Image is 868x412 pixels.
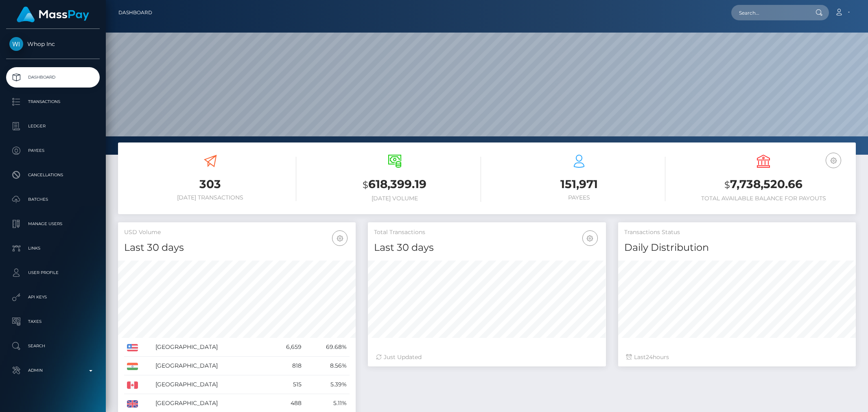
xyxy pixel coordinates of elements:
p: Dashboard [9,71,96,83]
p: Links [9,242,96,254]
h6: [DATE] Volume [308,195,481,202]
a: Admin [6,360,100,381]
span: 24 [646,353,653,361]
h3: 151,971 [493,176,665,192]
h5: Total Transactions [374,228,599,237]
td: 6,659 [269,338,305,357]
td: 8.56% [304,357,350,375]
img: MassPay Logo [17,7,89,22]
p: Taxes [9,316,96,328]
img: GB.png [127,400,138,408]
td: [GEOGRAPHIC_DATA] [153,357,269,375]
a: Payees [6,140,100,161]
h4: Daily Distribution [624,241,850,255]
p: User Profile [9,267,96,279]
a: Taxes [6,311,100,332]
h6: Total Available Balance for Payouts [678,195,850,202]
p: Search [9,340,96,352]
div: Last hours [626,353,848,362]
a: API Keys [6,287,100,307]
p: Ledger [9,120,96,132]
h6: [DATE] Transactions [124,194,296,201]
a: Manage Users [6,214,100,234]
a: Dashboard [6,67,100,88]
p: Payees [9,145,96,157]
p: Transactions [9,96,96,108]
p: Manage Users [9,218,96,230]
h4: Last 30 days [374,241,599,255]
input: Search... [731,5,808,20]
h3: 303 [124,176,296,192]
p: Cancellations [9,169,96,181]
a: User Profile [6,263,100,283]
td: 69.68% [304,338,350,357]
a: Links [6,238,100,259]
a: Search [6,336,100,356]
h5: Transactions Status [624,228,850,237]
td: [GEOGRAPHIC_DATA] [153,338,269,357]
img: US.png [127,344,138,351]
td: [GEOGRAPHIC_DATA] [153,375,269,394]
a: Batches [6,189,100,210]
p: API Keys [9,291,96,303]
h5: USD Volume [124,228,350,237]
div: Just Updated [376,353,597,362]
td: 5.39% [304,375,350,394]
img: Whop Inc [9,37,23,51]
small: $ [724,179,730,191]
h4: Last 30 days [124,241,350,255]
img: CA.png [127,381,138,389]
td: 515 [269,375,305,394]
p: Batches [9,193,96,206]
img: IN.png [127,363,138,370]
p: Admin [9,364,96,377]
a: Ledger [6,116,100,136]
h3: 618,399.19 [308,176,481,193]
span: Whop Inc [6,40,100,48]
h6: Payees [493,194,665,201]
a: Cancellations [6,165,100,185]
td: 818 [269,357,305,375]
small: $ [363,179,368,191]
a: Dashboard [118,4,152,21]
h3: 7,738,520.66 [678,176,850,193]
a: Transactions [6,92,100,112]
